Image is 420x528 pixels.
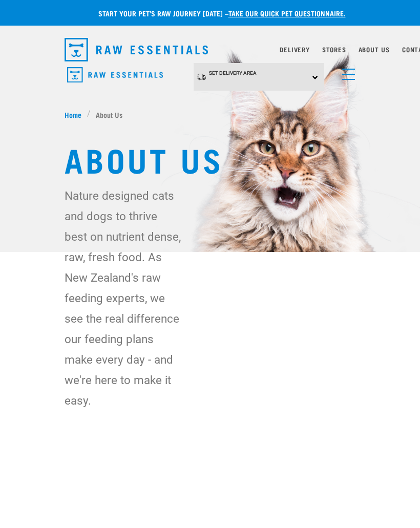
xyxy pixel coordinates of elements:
nav: dropdown navigation [56,34,364,66]
a: Delivery [280,48,309,51]
img: Raw Essentials Logo [65,38,208,61]
p: Nature designed cats and dogs to thrive best on nutrient dense, raw, fresh food. As New Zealand's... [65,185,181,411]
a: take our quick pet questionnaire. [228,11,346,15]
img: Raw Essentials Logo [67,67,163,83]
nav: breadcrumbs [65,109,355,120]
span: Set Delivery Area [209,70,257,76]
a: Home [65,109,87,120]
a: About Us [359,48,390,51]
img: van-moving.png [196,73,206,81]
h1: About Us [65,140,355,177]
a: Stores [322,48,346,51]
a: menu [337,62,355,81]
span: Home [65,109,81,120]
